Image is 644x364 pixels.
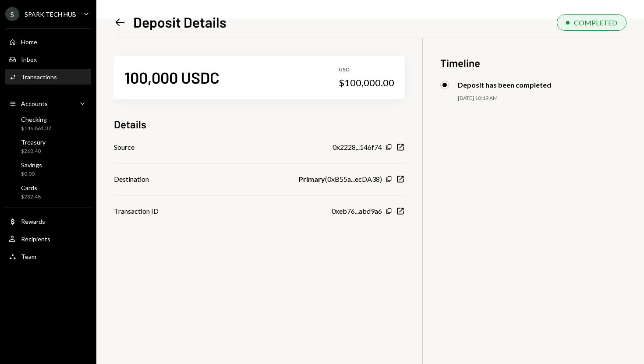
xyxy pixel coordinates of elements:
[333,142,382,152] div: 0x2228...146f74
[21,125,51,132] div: $146,861.37
[25,11,76,18] div: SPARK TECH HUB
[21,253,36,260] div: Team
[5,136,91,157] a: Treasury$268.40
[574,18,617,27] div: COMPLETED
[21,148,46,155] div: $268.40
[21,184,41,191] div: Cards
[114,206,159,216] div: Transaction ID
[5,34,91,49] a: Home
[5,95,91,111] a: Accounts
[299,174,382,184] div: ( 0xB55a...ecDA38 )
[114,142,134,152] div: Source
[5,159,91,180] a: Savings$0.00
[21,193,41,201] div: $232.48
[114,117,146,131] h3: Details
[21,38,37,46] div: Home
[339,77,394,89] div: $100,000.00
[5,7,19,21] div: S
[124,67,219,87] div: 100,000 USDC
[21,161,42,169] div: Savings
[21,170,42,178] div: $0.00
[114,174,149,184] div: Destination
[21,73,57,81] div: Transactions
[440,56,626,70] h3: Timeline
[21,116,51,123] div: Checking
[5,231,91,247] a: Recipients
[458,95,626,102] div: [DATE] 10:19 AM
[339,66,394,74] div: USD
[21,56,37,63] div: Inbox
[21,100,48,107] div: Accounts
[5,113,91,134] a: Checking$146,861.37
[5,181,91,202] a: Cards$232.48
[133,13,226,31] h1: Deposit Details
[5,51,91,67] a: Inbox
[21,235,50,243] div: Recipients
[21,218,45,225] div: Rewards
[21,138,46,146] div: Treasury
[5,213,91,229] a: Rewards
[332,206,382,216] div: 0xeb76...abd9a6
[5,69,91,85] a: Transactions
[458,81,551,89] div: Deposit has been completed
[5,248,91,264] a: Team
[299,174,325,184] b: Primary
